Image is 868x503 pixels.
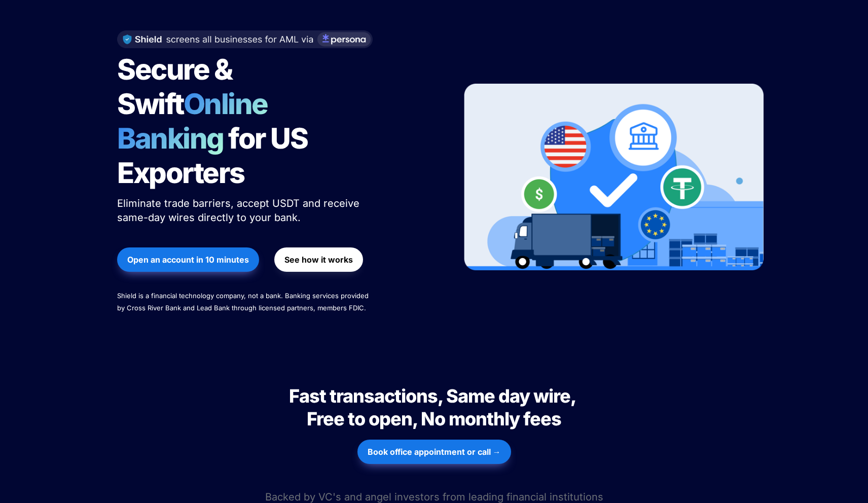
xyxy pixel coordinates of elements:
button: Open an account in 10 minutes [117,247,259,272]
span: Eliminate trade barriers, accept USDT and receive same-day wires directly to your bank. [117,197,363,224]
span: Backed by VC's and angel investors from leading financial institutions [265,491,603,503]
span: for US Exporters [117,121,312,190]
a: Book office appointment or call → [357,435,511,469]
span: Fast transactions, Same day wire, Free to open, No monthly fees [289,385,579,430]
strong: Book office appointment or call → [368,447,501,457]
span: Secure & Swift [117,52,237,121]
strong: Open an account in 10 minutes [127,255,249,265]
button: Book office appointment or call → [357,440,511,464]
a: See how it works [274,242,363,277]
span: Shield is a financial technology company, not a bank. Banking services provided by Cross River Ba... [117,292,371,312]
a: Open an account in 10 minutes [117,242,259,277]
button: See how it works [274,247,363,272]
strong: See how it works [284,255,353,265]
span: Online Banking [117,87,278,156]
